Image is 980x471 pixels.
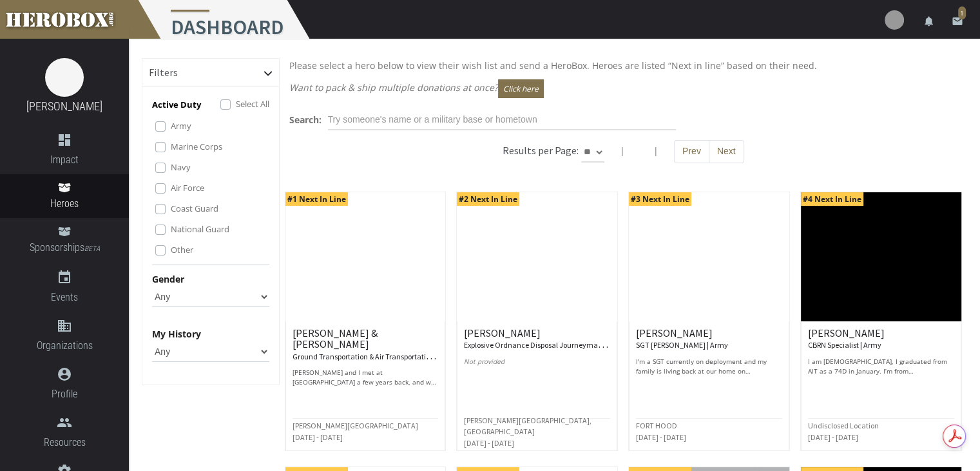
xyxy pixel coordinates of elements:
[885,10,904,30] img: user-image
[653,145,658,157] span: |
[628,192,790,451] a: #3 Next In Line [PERSON_NAME] SGT [PERSON_NAME] | Army I'm a SGT currently on deployment and my f...
[293,349,467,362] small: Ground Transportation & Air Transportation | Air Force
[636,432,686,442] small: [DATE] - [DATE]
[293,432,343,442] small: [DATE] - [DATE]
[171,243,193,257] label: Other
[171,181,204,195] label: Air Force
[801,192,863,206] span: #4 Next In Line
[800,192,962,451] a: #4 Next In Line [PERSON_NAME] CBRN Specialist | Army I am [DEMOGRAPHIC_DATA], I graduated from AI...
[636,328,782,350] h6: [PERSON_NAME]
[171,139,222,154] label: Marine Corps
[328,110,676,130] input: Try someone's name or a military base or hometown
[952,15,963,27] i: email
[149,67,178,79] h6: Filters
[464,357,610,376] p: Not provided
[498,79,544,98] button: Click here
[152,97,201,112] p: Active Duty
[45,58,84,97] img: image
[236,97,269,111] label: Select All
[285,192,348,206] span: #1 Next In Line
[289,112,322,127] label: Search:
[808,357,954,376] p: I am [DEMOGRAPHIC_DATA], I graduated from AIT as a 74D in January. I’m from [GEOGRAPHIC_DATA][US_...
[171,119,191,133] label: Army
[636,421,677,430] small: FORT HOOD
[456,192,618,451] a: #2 Next In Line [PERSON_NAME] Explosive Ordnance Disposal Journeyman | Air Force Not provided [PE...
[674,140,709,163] button: Prev
[152,326,201,341] label: My History
[293,368,439,387] p: [PERSON_NAME] and I met at [GEOGRAPHIC_DATA] a few years back, and we got married earlier this ye...
[289,58,958,73] p: Please select a hero below to view their wish list and send a HeroBox. Heroes are listed “Next in...
[84,245,100,253] small: BETA
[289,79,958,98] p: Want to pack & ship multiple donations at once?
[152,272,184,286] label: Gender
[636,357,782,376] p: I'm a SGT currently on deployment and my family is living back at our home on [GEOGRAPHIC_DATA]. ...
[285,192,447,451] a: #1 Next In Line [PERSON_NAME] & [PERSON_NAME] Ground Transportation & Air Transportation | Air Fo...
[464,337,635,350] small: Explosive Ordnance Disposal Journeyman | Air Force
[26,99,102,113] a: [PERSON_NAME]
[923,15,935,27] i: notifications
[620,145,625,157] span: |
[808,328,954,350] h6: [PERSON_NAME]
[171,201,218,215] label: Coast Guard
[636,340,728,350] small: SGT [PERSON_NAME] | Army
[293,421,418,430] small: [PERSON_NAME][GEOGRAPHIC_DATA]
[808,432,858,442] small: [DATE] - [DATE]
[808,421,879,430] small: Undisclosed Location
[457,192,519,206] span: #2 Next In Line
[464,328,610,350] h6: [PERSON_NAME]
[171,222,229,236] label: National Guard
[464,416,591,437] small: [PERSON_NAME][GEOGRAPHIC_DATA], [GEOGRAPHIC_DATA]
[808,340,881,350] small: CBRN Specialist | Army
[709,140,744,163] button: Next
[958,6,966,19] span: 1
[293,328,439,362] h6: [PERSON_NAME] & [PERSON_NAME]
[629,192,691,206] span: #3 Next In Line
[503,144,579,157] h6: Results per Page:
[171,160,191,174] label: Navy
[464,438,514,448] small: [DATE] - [DATE]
